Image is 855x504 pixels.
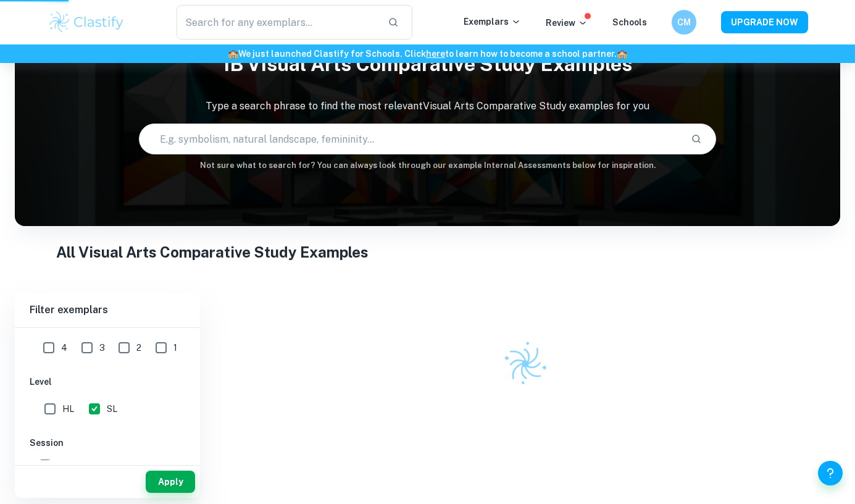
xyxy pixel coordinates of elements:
span: 3 [99,341,105,355]
span: 4 [61,341,67,355]
p: Exemplars [464,15,521,28]
span: 1 [173,341,177,355]
span: 🏫 [617,49,627,59]
a: Schools [612,17,647,27]
button: Apply [146,471,195,493]
span: 2 [136,341,141,355]
button: Search [686,128,707,149]
button: UPGRADE NOW [721,11,808,33]
p: Type a search phrase to find the most relevant Visual Arts Comparative Study examples for you [15,99,840,114]
a: here [426,49,445,59]
h6: Filter exemplars [15,293,200,327]
h1: IB Visual Arts Comparative Study examples [15,44,840,84]
h1: All Visual Arts Comparative Study Examples [56,241,799,263]
input: Search for any exemplars... [177,5,378,40]
span: HL [62,402,74,416]
h6: CM [677,15,691,29]
span: 🏫 [228,49,238,59]
span: [DATE] [57,458,86,472]
input: E.g. symbolism, natural landscape, femininity... [140,122,682,156]
img: Clastify logo [495,334,556,394]
p: Review [546,16,588,30]
h6: Session [30,436,185,450]
h6: We just launched Clastify for Schools. Click to learn how to become a school partner. [2,47,853,61]
h6: Level [30,375,185,388]
button: Help and Feedback [818,461,843,485]
h6: Not sure what to search for? You can always look through our example Internal Assessments below f... [15,159,840,172]
img: Clastify logo [48,10,126,35]
span: SL [107,402,117,416]
button: CM [672,10,696,35]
